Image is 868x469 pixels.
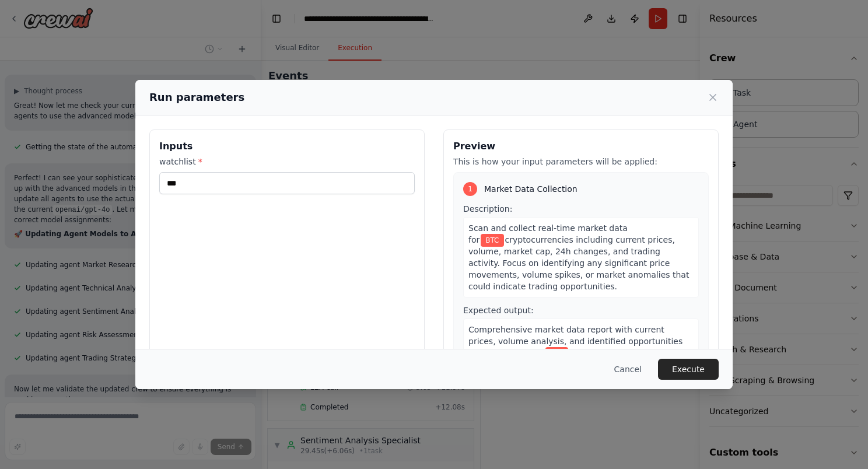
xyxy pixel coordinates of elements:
span: Description: [463,204,512,213]
span: Market Data Collection [484,183,577,195]
span: Comprehensive market data report with current prices, volume analysis, and identified opportuniti... [468,325,682,358]
div: 1 [463,182,477,196]
span: Variable: watchlist [545,347,568,360]
button: Cancel [605,359,651,380]
h3: Preview [453,139,709,153]
button: Execute [658,359,719,380]
span: cryptocurrencies including current prices, volume, market cap, 24h changes, and trading activity.... [468,235,689,291]
span: Expected output: [463,306,534,315]
h2: Run parameters [149,89,244,106]
label: watchlist [159,156,415,167]
p: This is how your input parameters will be applied: [453,156,709,167]
span: , including confidence scores and reasoning for each opportunity [468,348,688,369]
h3: Inputs [159,139,415,153]
span: Scan and collect real-time market data for [468,223,628,244]
span: Variable: watchlist [481,234,503,247]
